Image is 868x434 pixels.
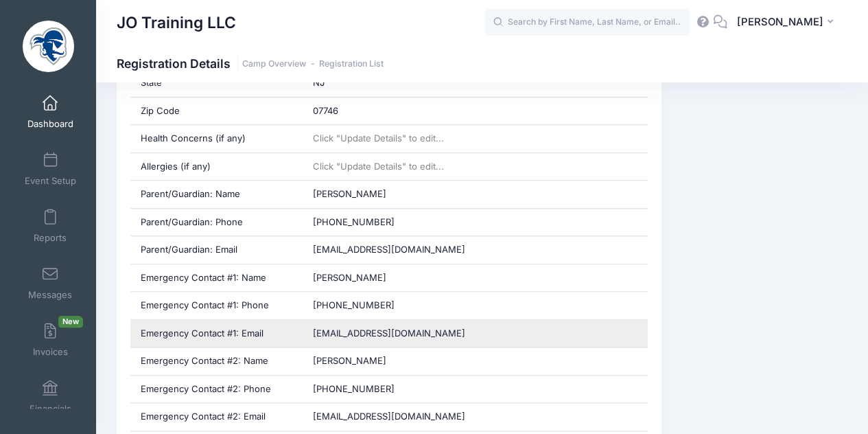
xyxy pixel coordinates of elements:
div: Emergency Contact #1: Phone [130,292,303,319]
span: Financials [30,403,71,415]
span: Click "Update Details" to edit... [313,133,444,144]
span: [PERSON_NAME] [313,188,386,199]
span: Event Setup [25,175,76,187]
span: NJ [313,77,325,88]
span: [PERSON_NAME] [736,14,823,30]
span: [EMAIL_ADDRESS][DOMAIN_NAME] [313,328,465,339]
span: Invoices [33,346,68,358]
span: Dashboard [27,118,73,130]
span: New [58,316,83,328]
span: [EMAIL_ADDRESS][DOMAIN_NAME] [313,411,465,422]
a: Dashboard [18,88,83,136]
button: [PERSON_NAME] [727,7,847,38]
a: Registration List [319,59,384,69]
div: Health Concerns (if any) [130,125,303,152]
a: Financials [18,373,83,421]
div: Parent/Guardian: Name [130,181,303,208]
span: [EMAIL_ADDRESS][DOMAIN_NAME] [313,244,465,255]
div: Emergency Contact #2: Email [130,403,303,431]
a: Event Setup [18,145,83,193]
h1: Registration Details [117,56,384,71]
input: Search by First Name, Last Name, or Email... [484,9,690,36]
img: JO Training LLC [23,21,74,72]
div: State [130,69,303,97]
span: [PERSON_NAME] [313,272,386,283]
div: Emergency Contact #1: Name [130,264,303,292]
div: Emergency Contact #2: Phone [130,376,303,403]
a: Reports [18,202,83,250]
div: Zip Code [130,98,303,125]
a: InvoicesNew [18,316,83,364]
span: [PERSON_NAME] [313,355,386,366]
span: 07746 [313,105,338,116]
h1: JO Training LLC [117,7,236,38]
span: [PHONE_NUMBER] [313,299,395,310]
a: Camp Overview [242,59,306,69]
div: Parent/Guardian: Phone [130,209,303,236]
span: Click "Update Details" to edit... [313,161,444,172]
a: Messages [18,259,83,307]
div: Emergency Contact #2: Name [130,347,303,375]
div: Emergency Contact #1: Email [130,320,303,347]
span: Messages [28,289,72,301]
div: Allergies (if any) [130,153,303,181]
div: Parent/Guardian: Email [130,236,303,264]
span: [PHONE_NUMBER] [313,216,395,227]
span: [PHONE_NUMBER] [313,383,395,394]
span: Reports [34,232,67,244]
